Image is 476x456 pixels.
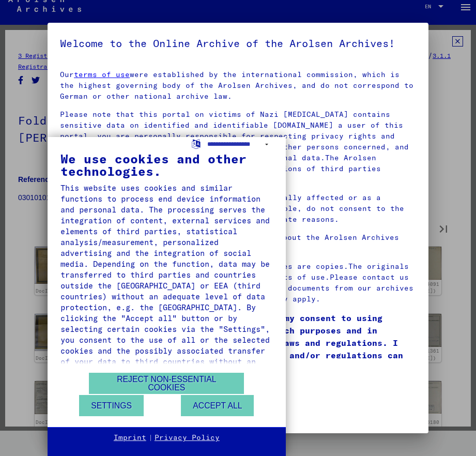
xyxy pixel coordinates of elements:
button: Accept all [181,395,254,416]
button: Settings [79,395,144,416]
a: Privacy Policy [155,433,220,443]
button: Reject non-essential cookies [89,373,244,394]
a: Imprint [114,433,146,443]
div: This website uses cookies and similar functions to process end device information and personal da... [60,183,273,378]
div: We use cookies and other technologies. [60,153,273,177]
